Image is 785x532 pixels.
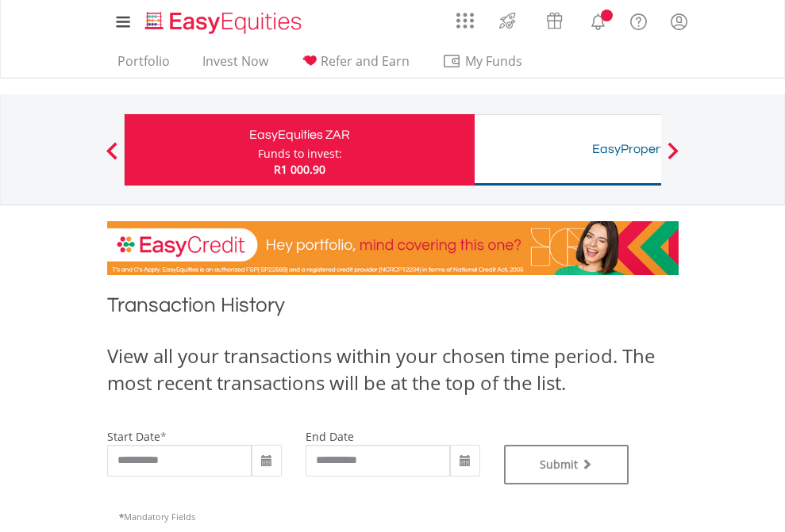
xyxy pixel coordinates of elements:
span: Refer and Earn [321,52,410,70]
a: FAQ's and Support [618,4,659,36]
label: end date [306,429,354,444]
button: Previous [96,150,128,166]
a: Notifications [578,4,618,36]
div: Funds to invest: [258,146,342,162]
a: Home page [139,4,308,36]
span: R1 000.90 [274,162,325,177]
a: Refer and Earn [294,53,416,78]
a: Vouchers [531,4,578,33]
h1: Transaction History [107,291,679,327]
img: vouchers-v2.svg [541,8,568,33]
div: EasyEquities ZAR [134,124,465,146]
img: EasyCredit Promotion Banner [107,221,679,275]
button: Next [657,150,689,166]
label: start date [107,429,160,444]
button: Submit [504,445,629,484]
a: Portfolio [111,53,176,78]
a: My Profile [659,4,699,39]
span: My Funds [442,51,546,71]
div: View all your transactions within your chosen time period. The most recent transactions will be a... [107,343,679,397]
span: Mandatory Fields [119,511,195,522]
a: Invest Now [196,53,275,78]
img: grid-menu-icon.svg [456,12,474,29]
img: thrive-v2.svg [494,8,521,33]
a: AppsGrid [446,4,484,29]
img: EasyEquities_Logo.png [142,10,308,36]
